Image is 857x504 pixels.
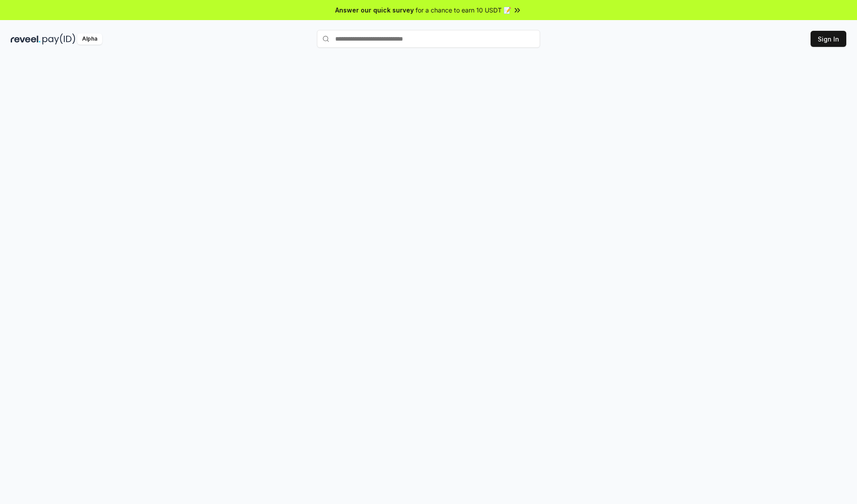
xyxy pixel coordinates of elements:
img: reveel_dark [11,33,41,45]
span: Answer our quick survey [335,5,414,15]
span: for a chance to earn 10 USDT 📝 [416,5,511,15]
button: Sign In [811,31,846,47]
div: Alpha [77,33,102,45]
img: pay_id [42,33,75,45]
